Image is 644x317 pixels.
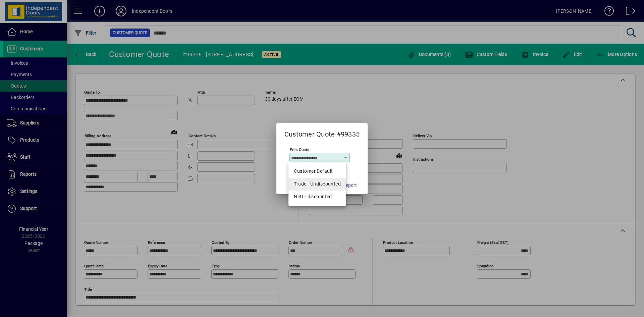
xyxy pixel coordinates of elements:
mat-label: Print Quote [290,147,309,152]
h2: Customer Quote #99335 [276,123,368,140]
mat-option: Trade - Undiscounted [288,178,346,191]
div: Trade - Undiscounted [294,180,341,188]
div: Nett - discounted [294,193,341,200]
mat-option: Nett - discounted [288,191,346,203]
span: Customer Default [294,168,341,175]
